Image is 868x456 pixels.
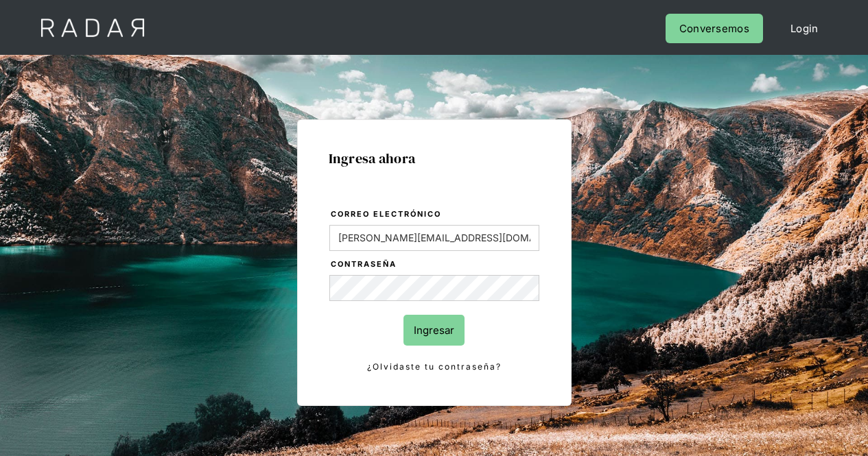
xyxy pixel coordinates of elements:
label: Contraseña [331,258,539,272]
input: Ingresar [403,315,465,346]
a: ¿Olvidaste tu contraseña? [329,359,539,374]
form: Login Form [329,207,540,374]
h1: Ingresa ahora [329,151,540,166]
input: bruce@wayne.com [329,225,539,251]
a: Login [777,14,832,43]
a: Conversemos [666,14,763,43]
label: Correo electrónico [331,208,539,221]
